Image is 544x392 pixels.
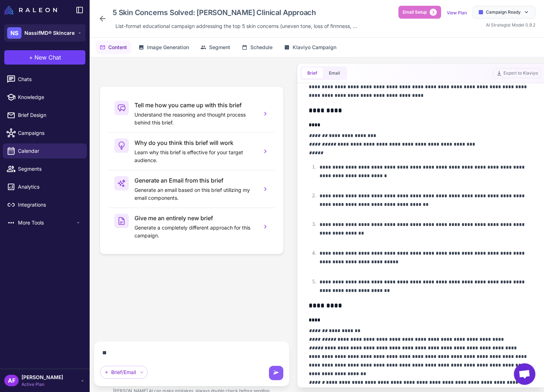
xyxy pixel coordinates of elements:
[403,9,427,15] span: Email Setup
[95,41,131,54] button: Content
[115,22,357,30] span: List-format educational campaign addressing the top 5 skin concerns (uneven tone, loss of firmnes...
[18,129,81,137] span: Campaigns
[280,41,341,54] button: Klaviyo Campaign
[4,50,85,65] button: +New Chat
[147,43,189,51] span: Image Generation
[4,6,57,14] img: Raleon Logo
[4,375,19,386] div: AF
[134,138,256,147] h3: Why do you think this brief will work
[18,147,81,155] span: Calendar
[134,176,256,185] h3: Generate an Email from this brief
[4,24,85,42] button: NSNassifMD® Skincare
[3,90,87,105] a: Knowledge
[3,161,87,176] a: Segments
[134,224,256,240] p: Generate a completely different approach for this campaign.
[18,75,81,83] span: Chats
[486,9,521,15] span: Campaign Ready
[398,6,441,19] button: Email Setup3
[29,53,33,62] span: +
[134,101,256,109] h3: Tell me how you came up with this brief
[134,186,256,202] p: Generate an email based on this brief utilizing my email components.
[486,22,535,28] span: AI Strategist Model 0.9.2
[196,41,235,54] button: Segment
[514,363,535,385] a: Open chat
[134,41,193,54] button: Image Generation
[18,93,81,101] span: Knowledge
[18,165,81,173] span: Segments
[34,53,61,62] span: New Chat
[7,27,22,39] div: NS
[493,68,541,78] button: Export to Klaviyo
[237,41,277,54] button: Schedule
[18,183,81,191] span: Analytics
[108,43,127,51] span: Content
[134,111,256,127] p: Understand the reasoning and thought process behind this brief.
[430,9,437,16] span: 3
[18,201,81,209] span: Integrations
[323,68,346,79] button: Email
[3,72,87,87] a: Chats
[22,373,63,381] span: [PERSON_NAME]
[134,148,256,164] p: Learn why this brief is effective for your target audience.
[293,43,336,51] span: Klaviyo Campaign
[134,214,256,222] h3: Give me an entirely new brief
[3,179,87,194] a: Analytics
[3,126,87,141] a: Campaigns
[24,29,75,37] span: NassifMD® Skincare
[22,381,63,388] span: Active Plan
[250,43,273,51] span: Schedule
[3,143,87,159] a: Calendar
[209,43,230,51] span: Segment
[18,111,81,119] span: Brief Design
[100,366,148,379] div: Brief/Email
[3,197,87,212] a: Integrations
[302,68,323,79] button: Brief
[110,6,360,19] div: Click to edit campaign name
[447,10,467,15] a: View Plan
[113,21,360,32] div: Click to edit description
[3,108,87,123] a: Brief Design
[18,219,75,227] span: More Tools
